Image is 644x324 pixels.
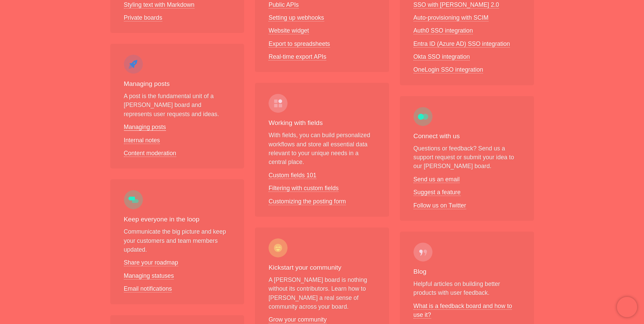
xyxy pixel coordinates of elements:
[269,27,309,34] a: Website widget
[124,14,162,21] a: Private boards
[269,185,338,192] a: Filtering with custom fields
[413,144,520,171] p: Questions or feedback? Send us a support request or submit your idea to our [PERSON_NAME] board.
[269,198,346,205] a: Customizing the posting form
[269,275,375,311] p: A [PERSON_NAME] board is nothing without its contributors. Learn how to [PERSON_NAME] a real sens...
[124,272,174,280] a: Managing statuses
[124,227,231,254] p: Communicate the big picture and keep your customers and team members updated.
[413,14,489,21] a: Auto-provisioning with SCIM
[124,259,178,266] a: Share your roadmap
[124,1,195,8] a: Styling text with Markdown
[269,53,326,60] a: Real-time export APIs
[413,131,520,141] h3: Connect with us
[269,14,324,21] a: Setting up webhooks
[413,176,460,183] a: Send us an email
[413,27,473,34] a: Auth0 SSO integration
[124,124,166,131] a: Managing posts
[124,137,160,144] a: Internal notes
[413,40,510,48] a: Entra ID (Azure AD) SSO integration
[413,66,483,73] a: OneLogin SSO integration
[124,150,177,157] a: Content moderation
[413,189,461,196] a: Suggest a feature
[269,40,330,48] a: Export to spreadsheets
[617,297,637,317] iframe: Chatra live chat
[269,131,375,167] p: With fields, you can build personalized workflows and store all essential data relevant to your u...
[413,202,466,209] a: Follow us on Twitter
[269,1,299,8] a: Public APIs
[124,285,172,292] a: Email notifications
[124,79,231,89] h3: Managing posts
[269,172,316,179] a: Custom fields 101
[413,53,470,60] a: Okta SSO integration
[124,215,231,224] h3: Keep everyone in the loop
[413,303,512,319] a: What is a feedback board and how to use it?
[413,280,520,298] p: Helpful articles on building better products with user feedback.
[269,316,327,323] a: Grow your community
[124,92,231,119] p: A post is the fundamental unit of a [PERSON_NAME] board and represents user requests and ideas.
[413,1,499,8] a: SSO with [PERSON_NAME] 2.0
[269,118,375,128] h3: Working with fields
[413,267,520,277] h3: Blog
[269,263,375,273] h3: Kickstart your community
